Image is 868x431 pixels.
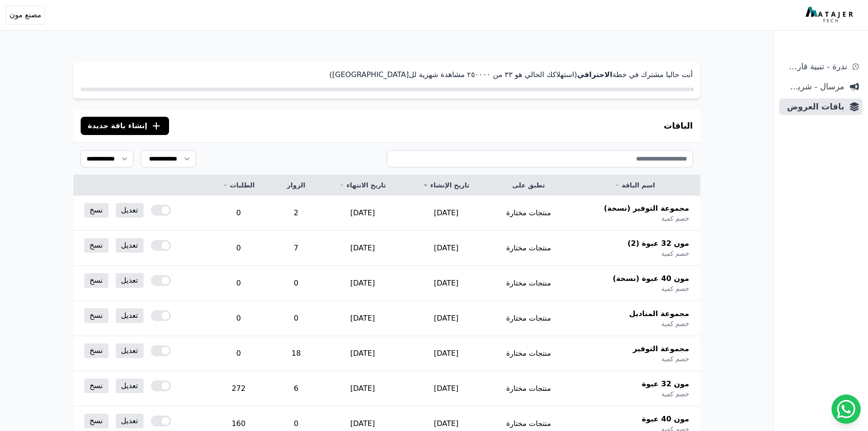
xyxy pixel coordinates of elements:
[205,231,272,266] td: 0
[661,389,689,399] span: خصم كمية
[205,266,272,301] td: 0
[205,196,272,231] td: 0
[416,181,477,190] a: تاريخ الإنشاء
[661,354,689,363] span: خصم كمية
[405,371,488,406] td: [DATE]
[272,371,321,406] td: 6
[272,336,321,371] td: 18
[488,336,570,371] td: منتجات مختارة
[116,414,144,428] a: تعديل
[806,7,855,23] img: MatajerTech Logo
[664,119,693,132] h3: الباقات
[405,336,488,371] td: [DATE]
[272,231,321,266] td: 7
[272,301,321,336] td: 0
[205,301,272,336] td: 0
[405,196,488,231] td: [DATE]
[783,100,844,113] span: باقات العروض
[580,181,689,190] a: اسم الباقة
[488,196,570,231] td: منتجات مختارة
[116,238,144,253] a: تعديل
[642,379,689,389] span: مون 32 عبوة
[642,414,689,425] span: مون 40 عبوة
[84,273,108,288] a: نسخ
[216,181,261,190] a: الطلبات
[84,203,108,218] a: نسخ
[116,273,144,288] a: تعديل
[10,10,41,21] span: مصنع مون
[604,203,689,214] span: مجموعة التوفير (نسخة)
[81,117,169,135] button: إنشاء باقة جديدة
[661,249,689,258] span: خصم كمية
[488,175,570,196] th: تطبق على
[84,414,108,428] a: نسخ
[321,196,405,231] td: [DATE]
[5,5,45,25] button: مصنع مون
[783,60,847,73] span: ندرة - تنبية قارب علي النفاذ
[84,343,108,358] a: نسخ
[321,231,405,266] td: [DATE]
[84,308,108,323] a: نسخ
[405,266,488,301] td: [DATE]
[272,266,321,301] td: 0
[321,371,405,406] td: [DATE]
[272,196,321,231] td: 2
[332,181,394,190] a: تاريخ الانتهاء
[88,120,148,131] span: إنشاء باقة جديدة
[116,379,144,393] a: تعديل
[205,336,272,371] td: 0
[488,301,570,336] td: منتجات مختارة
[405,231,488,266] td: [DATE]
[629,308,689,319] span: مجموعة المناديل
[577,70,612,79] strong: الاحترافي
[84,238,108,253] a: نسخ
[321,301,405,336] td: [DATE]
[116,203,144,218] a: تعديل
[661,214,689,223] span: خصم كمية
[405,301,488,336] td: [DATE]
[116,343,144,358] a: تعديل
[488,231,570,266] td: منتجات مختارة
[272,175,321,196] th: الزوار
[488,266,570,301] td: منتجات مختارة
[81,69,693,80] p: أنت حاليا مشترك في خطة (استهلاكك الحالي هو ۳۳ من ٢٥۰۰۰۰ مشاهدة شهرية لل[GEOGRAPHIC_DATA])
[661,284,689,293] span: خصم كمية
[627,238,689,249] span: مون 32 عبوة (2)
[783,80,844,93] span: مرسال - شريط دعاية
[661,319,689,328] span: خصم كمية
[633,343,689,354] span: مجموعة التوفير
[116,308,144,323] a: تعديل
[613,273,689,284] span: مون 40 عبوة (نسخة)
[488,371,570,406] td: منتجات مختارة
[321,266,405,301] td: [DATE]
[84,379,108,393] a: نسخ
[321,336,405,371] td: [DATE]
[205,371,272,406] td: 272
